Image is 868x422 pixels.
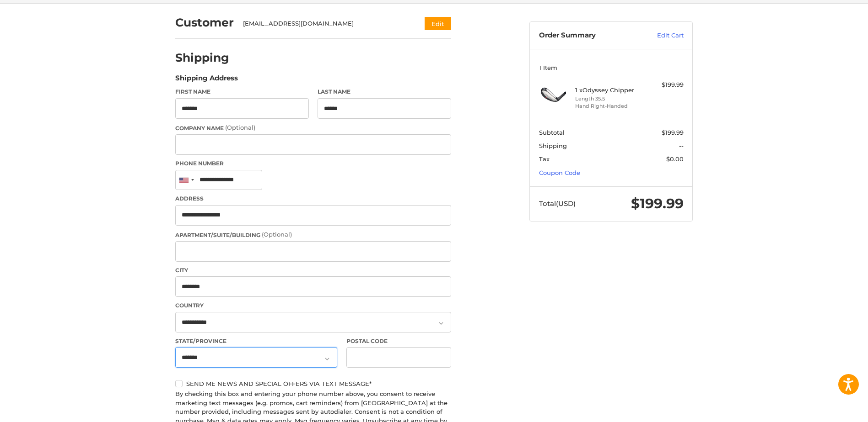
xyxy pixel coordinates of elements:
span: Tax [539,155,550,163]
label: Phone Number [175,159,451,168]
label: Send me news and special offers via text message* [175,380,451,387]
div: United States: +1 [176,170,197,190]
label: Address [175,195,451,203]
div: [EMAIL_ADDRESS][DOMAIN_NAME] [243,19,407,28]
span: Subtotal [539,129,565,136]
small: (Optional) [225,124,255,131]
label: Country [175,301,451,310]
li: Length 35.5 [575,95,645,103]
h2: Shipping [175,51,229,65]
span: Total (USD) [539,199,576,208]
h2: Customer [175,16,234,30]
li: Hand Right-Handed [575,102,645,110]
a: Coupon Code [539,169,580,176]
label: Company Name [175,123,451,132]
h3: 1 Item [539,64,684,71]
span: $199.99 [662,129,684,136]
legend: Shipping Address [175,73,238,88]
div: $199.99 [647,80,684,90]
span: $199.99 [631,195,684,212]
span: -- [679,142,684,149]
span: $0.00 [666,155,684,163]
label: Postal Code [346,337,452,345]
label: City [175,266,451,274]
label: State/Province [175,337,337,345]
button: Edit [425,17,451,30]
label: First Name [175,88,309,96]
span: Shipping [539,142,567,149]
small: (Optional) [262,231,292,238]
a: Edit Cart [637,31,684,40]
h3: Order Summary [539,31,637,40]
label: Apartment/Suite/Building [175,230,451,239]
h4: 1 x Odyssey Chipper [575,86,645,94]
label: Last Name [318,88,451,96]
